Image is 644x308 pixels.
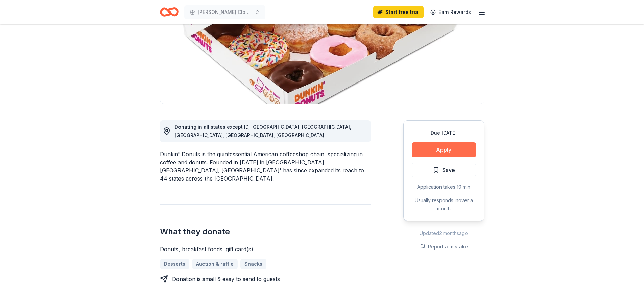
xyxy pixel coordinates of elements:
[373,6,424,18] a: Start free trial
[403,229,484,237] div: Updated 2 months ago
[412,183,476,191] div: Application takes 10 min
[160,245,371,253] div: Donuts, breakfast foods, gift card(s)
[420,243,468,251] button: Report a mistake
[160,226,371,237] h2: What they donate
[412,129,476,137] div: Due [DATE]
[412,196,476,213] div: Usually responds in over a month
[442,166,455,174] span: Save
[160,150,371,183] div: Dunkin' Donuts is the quintessential American coffeeshop chain, specializing in coffee and donuts...
[412,142,476,157] button: Apply
[175,124,351,138] span: Donating in all states except ID, [GEOGRAPHIC_DATA], [GEOGRAPHIC_DATA], [GEOGRAPHIC_DATA], [GEOGR...
[426,6,475,18] a: Earn Rewards
[160,259,189,269] a: Desserts
[172,275,280,283] div: Donation is small & easy to send to guests
[240,259,266,269] a: Snacks
[192,259,238,269] a: Auction & raffle
[160,4,179,20] a: Home
[412,163,476,177] button: Save
[198,8,252,16] span: [PERSON_NAME] Closet 23rd Annual Luncheon
[184,5,265,19] button: [PERSON_NAME] Closet 23rd Annual Luncheon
